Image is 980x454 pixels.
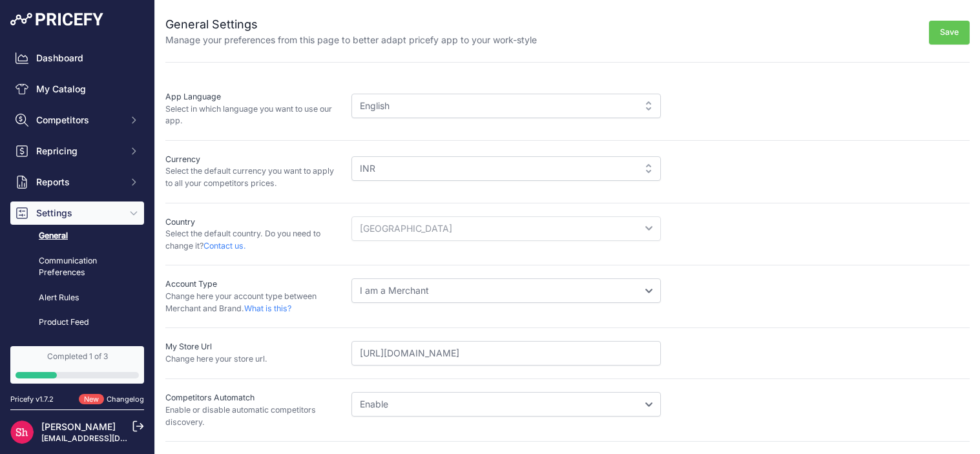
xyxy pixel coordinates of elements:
a: Communication Preferences [10,250,144,284]
span: Repricing [36,145,121,158]
p: Select the default country. Do you need to change it? [165,228,341,252]
button: Repricing [10,139,144,163]
span: Competitors [36,114,121,127]
p: My Store Url [165,341,341,353]
a: My Catalog [10,77,144,101]
p: App Language [165,91,341,103]
p: Country [165,216,341,229]
a: Changelog [107,395,144,404]
p: Manage your preferences from this page to better adapt pricefy app to your work-style [165,34,537,46]
a: Product Feed [10,311,144,334]
button: Competitors [10,108,144,132]
p: Enable or disable automatic competitors discovery. [165,404,341,428]
a: Dashboard [10,46,144,70]
p: Select the default currency you want to apply to all your competitors prices. [165,165,341,189]
a: [EMAIL_ADDRESS][DOMAIN_NAME] [41,433,176,443]
p: Account Type [165,278,341,291]
img: Pricefy Logo [10,13,103,26]
button: Reports [10,170,144,194]
a: Contact us. [203,241,246,251]
a: What is this? [244,304,291,313]
div: Completed 1 of 3 [16,351,139,362]
button: Settings [10,201,144,225]
div: English [351,94,661,118]
a: [PERSON_NAME] [41,421,116,432]
a: Completed 1 of 3 [10,346,144,384]
h2: General Settings [165,15,537,34]
div: Pricefy v1.7.2 [10,394,54,405]
span: Reports [36,176,121,189]
p: Change here your account type between Merchant and Brand. [165,291,341,315]
p: Competitors Automatch [165,392,341,404]
a: General [10,225,144,247]
span: New [79,394,104,405]
p: Currency [165,154,341,166]
button: Save [929,21,970,45]
p: Select in which language you want to use our app. [165,103,341,127]
div: INR [351,156,661,181]
a: Alert Rules [10,287,144,309]
input: https://www.mystore.com [351,341,661,366]
span: Settings [36,207,121,220]
p: Change here your store url. [165,353,341,366]
a: API Keys [10,336,144,359]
